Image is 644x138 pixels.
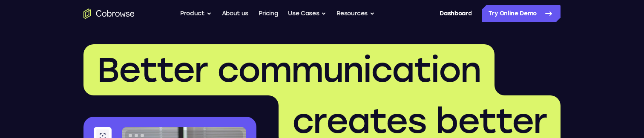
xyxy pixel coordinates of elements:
[180,5,212,22] button: Product
[288,5,326,22] button: Use Cases
[222,5,248,22] a: About us
[440,5,471,22] a: Dashboard
[482,5,561,22] a: Try Online Demo
[259,5,278,22] a: Pricing
[97,49,481,90] span: Better communication
[336,5,375,22] button: Resources
[83,9,135,19] a: Go to the home page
